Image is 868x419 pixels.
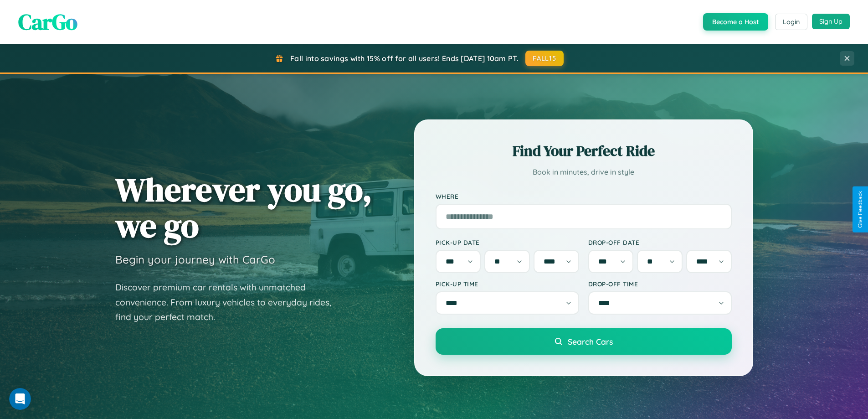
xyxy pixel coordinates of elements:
button: Sign Up [812,14,850,29]
label: Pick-up Date [436,238,579,246]
div: Give Feedback [857,191,863,228]
h1: Wherever you go, we go [115,171,372,243]
iframe: Intercom live chat [9,388,31,410]
span: CarGo [18,7,77,37]
span: Search Cars [568,336,613,347]
span: Fall into savings with 15% off for all users! Ends [DATE] 10am PT. [290,54,519,63]
button: Login [775,14,807,30]
p: Book in minutes, drive in style [436,166,732,179]
button: Search Cars [436,328,732,355]
label: Drop-off Time [588,280,732,288]
label: Pick-up Time [436,280,579,288]
button: FALL15 [525,51,564,66]
h3: Begin your journey with CarGo [115,253,275,266]
label: Where [436,192,732,200]
button: Become a Host [703,13,768,31]
label: Drop-off Date [588,238,732,246]
p: Discover premium car rentals with unmatched convenience. From luxury vehicles to everyday rides, ... [115,280,343,325]
h2: Find Your Perfect Ride [436,141,732,161]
